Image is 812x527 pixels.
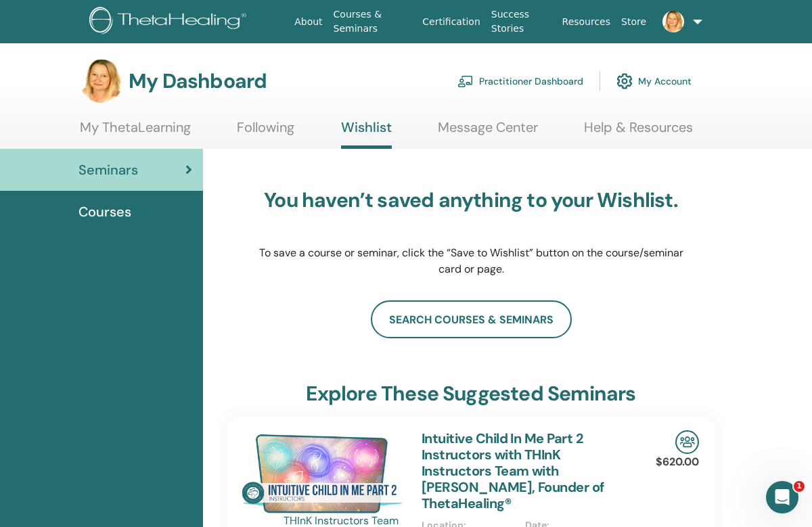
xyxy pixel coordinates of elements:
a: Following [237,119,294,145]
span: Seminars [78,160,138,180]
a: Success Stories [486,2,557,41]
a: Resources [557,9,616,35]
img: logo.png [89,7,251,37]
a: Certification [417,9,485,35]
a: Intuitive Child In Me Part 2 Instructors with THInK Instructors Team with [PERSON_NAME], Founder ... [422,430,604,512]
a: About [289,9,328,35]
a: Courses & Seminars [328,2,418,41]
a: Store [616,9,652,35]
img: Intuitive Child In Me Part 2 Instructors [239,430,405,517]
h3: You haven’t saved anything to your Wishlist. [258,188,684,212]
a: Practitioner Dashboard [457,66,583,96]
img: chalkboard-teacher.svg [457,75,474,87]
img: cog.svg [616,70,633,93]
span: Courses [78,202,131,222]
h3: My Dashboard [129,69,267,93]
a: My ThetaLearning [80,119,191,145]
span: 1 [794,481,805,492]
img: default.jpg [80,60,123,103]
p: To save a course or seminar, click the “Save to Wishlist” button on the course/seminar card or page. [258,245,684,277]
a: search courses & seminars [371,300,572,338]
h3: explore these suggested seminars [306,382,635,406]
img: default.jpg [662,11,684,32]
iframe: Intercom live chat [766,481,798,513]
a: My Account [616,66,692,96]
a: Help & Resources [584,119,693,145]
p: $620.00 [656,454,699,470]
a: Wishlist [341,119,392,149]
a: Message Center [438,119,538,145]
img: In-Person Seminar [675,430,699,454]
